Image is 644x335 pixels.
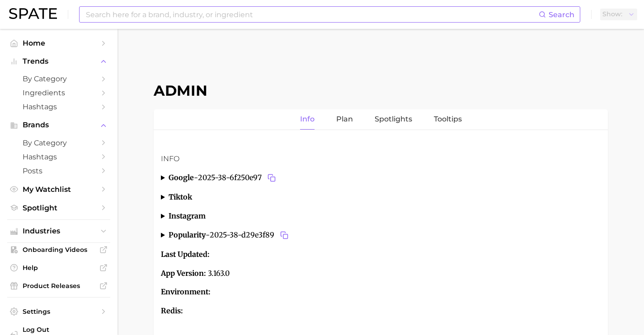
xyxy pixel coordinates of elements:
span: by Category [23,139,95,147]
strong: tiktok [169,192,192,201]
strong: instagram [169,211,206,220]
h3: Info [161,154,601,164]
a: Home [7,36,110,50]
strong: Last Updated: [161,250,210,259]
span: Settings [23,307,95,316]
a: by Category [7,72,110,86]
a: Product Releases [7,279,110,293]
h1: Admin [154,82,608,99]
strong: google [169,173,194,182]
span: Search [549,10,574,19]
button: Show [600,9,637,20]
strong: Environment: [161,287,211,296]
a: Spotlights [375,109,412,130]
a: Hashtags [7,150,110,164]
a: My Watchlist [7,182,110,196]
span: 2025-38-d29e3f89 [210,229,291,242]
a: by Category [7,136,110,150]
a: Info [300,109,315,130]
span: - [194,173,198,182]
img: SPATE [9,8,57,19]
span: Ingredients [23,88,95,97]
button: Brands [7,118,110,132]
p: 3.163.0 [161,268,601,279]
a: Posts [7,164,110,178]
span: Posts [23,167,95,175]
button: Trends [7,55,110,68]
span: Home [23,39,95,47]
a: Spotlight [7,201,110,215]
summary: instagram [161,210,601,222]
a: Settings [7,305,110,318]
span: - [206,230,210,239]
span: Hashtags [23,102,95,111]
span: Help [23,264,95,272]
summary: tiktok [161,191,601,203]
strong: App Version: [161,269,206,278]
a: Plan [336,109,353,130]
input: Search here for a brand, industry, or ingredient [85,7,539,22]
span: Show [602,12,622,17]
a: Ingredients [7,86,110,100]
span: Log Out [23,326,103,334]
summary: google-2025-38-6f250e97Copy 2025-38-6f250e97 to clipboard [161,172,601,184]
a: Tooltips [434,109,462,130]
button: Industries [7,224,110,238]
a: Help [7,261,110,275]
span: Onboarding Videos [23,246,95,254]
span: My Watchlist [23,185,95,194]
span: Product Releases [23,282,95,290]
strong: Redis: [161,306,183,315]
span: Brands [23,121,95,129]
summary: popularity-2025-38-d29e3f89Copy 2025-38-d29e3f89 to clipboard [161,229,601,242]
span: Industries [23,227,95,235]
a: Onboarding Videos [7,243,110,256]
button: Copy 2025-38-6f250e97 to clipboard [265,172,278,184]
span: Spotlight [23,204,95,212]
button: Copy 2025-38-d29e3f89 to clipboard [278,229,291,242]
strong: popularity [169,230,206,239]
span: 2025-38-6f250e97 [198,172,278,184]
a: Hashtags [7,100,110,114]
span: Hashtags [23,153,95,161]
span: by Category [23,74,95,83]
span: Trends [23,57,95,65]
